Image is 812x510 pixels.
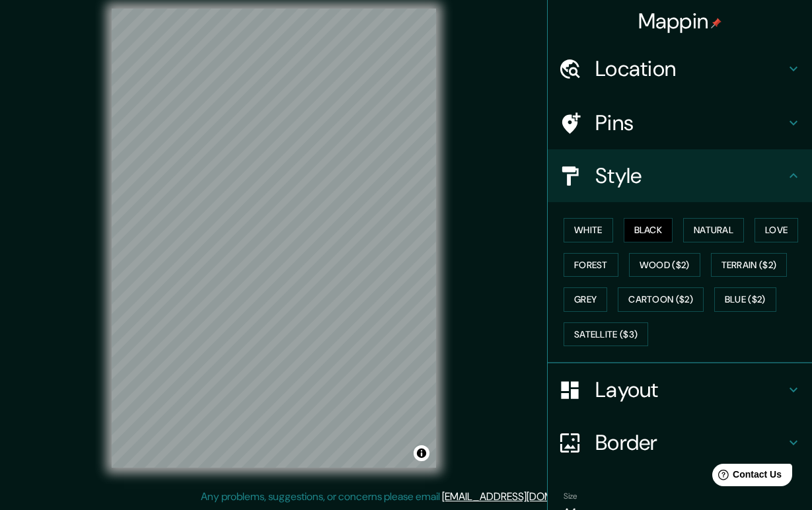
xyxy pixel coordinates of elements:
[618,287,704,312] button: Cartoon ($2)
[714,287,776,312] button: Blue ($2)
[548,149,812,202] div: Style
[564,491,577,502] label: Size
[755,218,798,242] button: Love
[638,8,722,34] h4: Mappin
[564,287,607,312] button: Grey
[112,9,436,468] canvas: Map
[694,458,797,495] iframe: Help widget launcher
[414,445,429,461] button: Toggle attribution
[548,416,812,469] div: Border
[683,218,744,242] button: Natural
[629,253,700,277] button: Wood ($2)
[711,253,788,277] button: Terrain ($2)
[595,110,786,136] h4: Pins
[201,489,607,505] p: Any problems, suggestions, or concerns please email .
[711,18,721,28] img: pin-icon.png
[564,322,648,347] button: Satellite ($3)
[595,377,786,403] h4: Layout
[595,163,786,189] h4: Style
[548,42,812,95] div: Location
[595,429,786,456] h4: Border
[442,490,605,503] a: [EMAIL_ADDRESS][DOMAIN_NAME]
[548,363,812,416] div: Layout
[548,96,812,149] div: Pins
[624,218,673,242] button: Black
[595,55,786,82] h4: Location
[564,218,613,242] button: White
[564,253,618,277] button: Forest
